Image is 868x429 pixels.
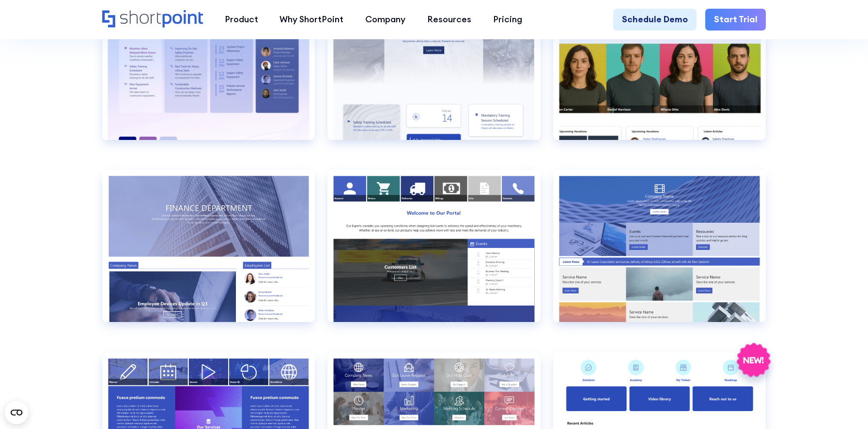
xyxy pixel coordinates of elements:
div: Company [365,13,405,26]
a: Resources [417,9,482,31]
a: Schedule Demo [613,9,697,31]
a: Intranet Layout 3 [553,170,766,339]
div: Why ShortPoint [279,13,343,26]
button: Open CMP widget [5,401,28,424]
a: Why ShortPoint [269,9,355,31]
div: Pricing [493,13,522,26]
a: Start Trial [705,9,766,31]
a: Pricing [482,9,533,31]
iframe: Chat Widget [820,383,868,429]
div: Product [225,13,258,26]
a: Company [355,9,417,31]
div: Resources [427,13,471,26]
a: Home [102,10,203,29]
a: Product [214,9,269,31]
a: Intranet Layout [102,170,315,339]
a: Intranet Layout 2 [327,170,540,339]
